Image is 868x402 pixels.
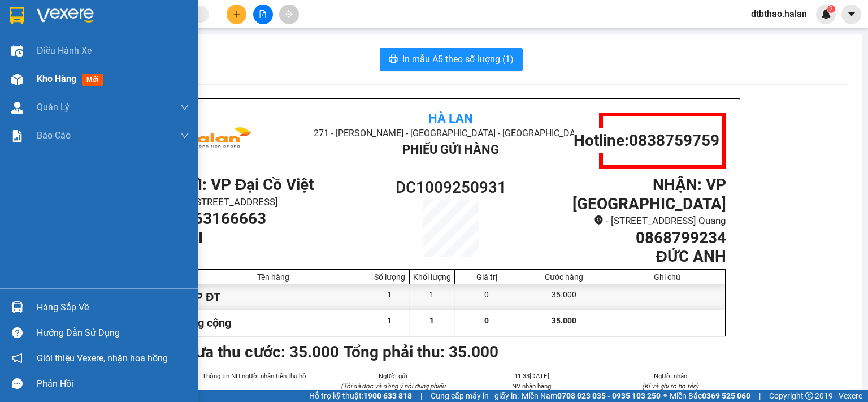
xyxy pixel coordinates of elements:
[12,327,23,338] span: question-circle
[759,390,761,402] span: |
[11,301,23,313] img: warehouse-icon
[176,113,261,169] img: logo.jpg
[431,390,519,402] span: Cung cấp máy in - giấy in:
[572,175,726,213] b: NHẬN : VP [GEOGRAPHIC_DATA]
[176,343,339,361] b: Chưa thu cước : 35.000
[410,284,455,310] div: 1
[402,52,514,66] span: In mẫu A5 theo số lượng (1)
[552,316,576,325] span: 35.000
[176,228,382,248] h1: NHI
[702,391,750,400] strong: 0369 525 060
[476,381,588,391] li: NV nhận hàng
[12,378,23,389] span: message
[177,284,370,310] div: HỘP ĐT
[742,7,816,21] span: dtbthao.halan
[821,9,831,19] img: icon-new-feature
[37,375,189,392] div: Phản hồi
[82,74,103,86] span: mới
[420,390,422,402] span: |
[484,316,489,325] span: 0
[337,371,449,381] li: Người gửi
[180,273,367,282] div: Tên hàng
[176,175,314,194] b: GỬI : VP Đại Cồ Việt
[259,10,267,18] span: file-add
[10,7,24,24] img: logo-vxr
[520,213,726,228] li: - [STREET_ADDRESS] Quang
[253,5,273,24] button: file-add
[594,215,604,225] span: environment
[37,74,76,84] span: Kho hàng
[429,316,434,325] span: 1
[37,299,189,316] div: Hàng sắp về
[522,390,661,402] span: Miền Nam
[476,371,588,381] li: 11:33[DATE]
[12,353,23,364] span: notification
[670,390,750,402] span: Miền Bắc
[11,45,23,57] img: warehouse-icon
[612,273,722,282] div: Ghi chú
[847,9,857,19] span: caret-down
[373,273,406,282] div: Số lượng
[227,5,246,24] button: plus
[180,316,231,330] span: Tổng cộng
[413,273,452,282] div: Khối lượng
[198,371,310,381] li: Thông tin NH người nhận tiền thu hộ
[402,142,499,157] b: Phiếu Gửi Hàng
[520,247,726,266] h1: ĐỨC ANH
[458,273,516,282] div: Giá trị
[180,131,189,140] span: down
[557,391,661,400] strong: 0708 023 035 - 0935 103 250
[574,131,719,150] h1: Hotline: 0838759759
[180,103,189,112] span: down
[829,5,833,13] span: 2
[387,316,392,325] span: 1
[520,228,726,248] h1: 0868799234
[11,74,23,85] img: warehouse-icon
[37,128,71,142] span: Báo cáo
[11,102,23,114] img: warehouse-icon
[389,54,398,65] span: printer
[522,273,606,282] div: Cước hàng
[341,382,445,400] i: (Tôi đã đọc và đồng ý nội dung phiếu gửi hàng)
[344,343,498,361] b: Tổng phải thu: 35.000
[37,100,70,114] span: Quản Lý
[519,284,609,310] div: 35.000
[455,284,519,310] div: 0
[11,130,23,142] img: solution-icon
[642,382,698,390] i: (Kí và ghi rõ họ tên)
[37,351,168,365] span: Giới thiệu Vexere, nhận hoa hồng
[285,10,293,18] span: aim
[370,284,410,310] div: 1
[663,394,667,398] span: ⚪️
[176,209,382,228] h1: 0363166663
[615,371,727,381] li: Người nhận
[37,325,189,342] div: Hướng dẫn sử dụng
[363,391,412,400] strong: 1900 633 818
[827,5,835,13] sup: 2
[233,10,241,18] span: plus
[428,111,473,126] b: Hà Lan
[309,390,412,402] span: Hỗ trợ kỹ thuật:
[380,48,523,71] button: printerIn mẫu A5 theo số lượng (1)
[267,126,634,140] li: 271 - [PERSON_NAME] - [GEOGRAPHIC_DATA] - [GEOGRAPHIC_DATA]
[176,194,382,210] li: - [STREET_ADDRESS]
[37,44,92,58] span: Điều hành xe
[279,5,299,24] button: aim
[841,5,861,24] button: caret-down
[382,175,520,200] h1: DC1009250931
[805,392,813,400] span: copyright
